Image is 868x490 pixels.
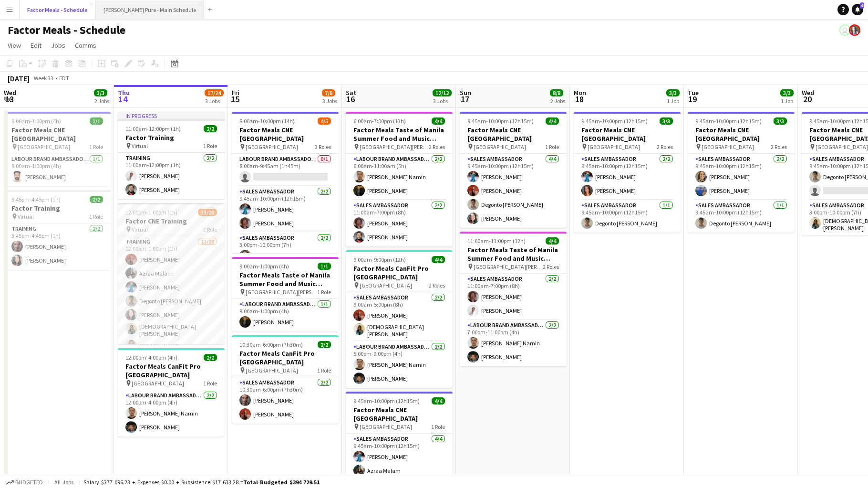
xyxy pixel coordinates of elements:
[667,97,679,105] div: 1 Job
[52,479,75,486] span: All jobs
[232,257,339,331] div: 9:00am-1:00pm (4h)1/1Factor Meals Taste of Manila Summer Food and Music Festival [GEOGRAPHIC_DATA...
[239,341,303,348] span: 10:30am-6:00pm (7h30m)
[666,89,680,96] span: 3/3
[118,390,225,437] app-card-role: Labour Brand Ambassadors2/212:00pm-4:00pm (4h)[PERSON_NAME] Namin[PERSON_NAME]
[702,143,754,150] span: [GEOGRAPHIC_DATA]
[4,190,111,270] app-job-card: 3:45pm-4:45pm (1h)2/2Factor Training Virtual1 RoleTraining2/23:45pm-4:45pm (1h)[PERSON_NAME][PERS...
[429,282,445,289] span: 2 Roles
[205,89,224,96] span: 17/24
[688,154,795,200] app-card-role: Sales Ambassador2/29:45am-10:00pm (12h15m)[PERSON_NAME][PERSON_NAME]
[118,112,225,119] div: In progress
[90,117,103,125] span: 1/1
[118,348,225,437] div: 12:00pm-4:00pm (4h)2/2Factor Meals CanFit Pro [GEOGRAPHIC_DATA] [GEOGRAPHIC_DATA]1 RoleLabour Bra...
[83,479,320,486] div: Salary $377 096.23 + Expenses $0.00 + Subsistence $17 633.28 =
[96,0,204,19] button: [PERSON_NAME] Pure - Main Schedule
[346,88,356,97] span: Sat
[239,263,289,270] span: 9:00am-1:00pm (4h)
[315,143,331,150] span: 3 Roles
[31,75,55,82] span: Week 33
[800,94,814,105] span: 20
[232,377,339,424] app-card-role: Sales Ambassador2/210:30am-6:00pm (7h30m)[PERSON_NAME][PERSON_NAME]
[460,274,567,320] app-card-role: Sales Ambassador2/211:00am-7:00pm (8h)[PERSON_NAME][PERSON_NAME]
[89,213,103,220] span: 1 Role
[550,97,565,105] div: 2 Jobs
[8,23,125,37] h1: Factor Meals - Schedule
[8,74,30,83] div: [DATE]
[232,233,339,279] app-card-role: Sales Ambassador2/23:00pm-10:00pm (7h)[PERSON_NAME]
[18,143,70,150] span: [GEOGRAPHIC_DATA]
[460,232,567,366] app-job-card: 11:00am-11:00pm (12h)4/4Factor Meals Taste of Manila Summer Food and Music Festival [GEOGRAPHIC_D...
[344,94,356,105] span: 16
[31,41,41,50] span: Edit
[429,143,445,150] span: 2 Roles
[346,126,453,143] h3: Factor Meals Taste of Manila Summer Food and Music Festival [GEOGRAPHIC_DATA]
[232,88,239,97] span: Fri
[852,4,863,15] a: 4
[4,39,25,52] a: View
[118,133,225,142] h3: Factor Training
[116,94,130,105] span: 14
[346,112,453,246] app-job-card: 6:00am-7:00pm (13h)4/4Factor Meals Taste of Manila Summer Food and Music Festival [GEOGRAPHIC_DAT...
[204,125,217,132] span: 2/2
[4,112,111,186] div: 9:00am-1:00pm (4h)1/1Factor Meals CNE [GEOGRAPHIC_DATA] [GEOGRAPHIC_DATA]1 RoleLabour Brand Ambas...
[205,97,223,105] div: 3 Jobs
[203,142,217,149] span: 1 Role
[318,117,331,125] span: 4/5
[695,117,762,125] span: 9:45am-10:00pm (12h15m)
[118,88,130,97] span: Thu
[572,94,586,105] span: 18
[550,89,563,96] span: 8/8
[353,117,406,125] span: 6:00am-7:00pm (13h)
[458,94,471,105] span: 17
[18,213,34,220] span: Virtual
[346,250,453,388] app-job-card: 9:00am-9:00pm (12h)4/4Factor Meals CanFit Pro [GEOGRAPHIC_DATA] [GEOGRAPHIC_DATA]2 RolesSales Amb...
[4,224,111,270] app-card-role: Training2/23:45pm-4:45pm (1h)[PERSON_NAME][PERSON_NAME]
[360,423,412,430] span: [GEOGRAPHIC_DATA]
[20,0,96,19] button: Factor Meals - Schedule
[8,41,21,50] span: View
[94,89,107,96] span: 3/3
[688,200,795,233] app-card-role: Sales Ambassador1/19:45am-10:00pm (12h15m)Degonto [PERSON_NAME]
[232,271,339,288] h3: Factor Meals Taste of Manila Summer Food and Music Festival [GEOGRAPHIC_DATA]
[322,97,337,105] div: 3 Jobs
[11,117,61,125] span: 9:00am-1:00pm (4h)
[118,203,225,344] div: 12:00pm-1:00pm (1h)13/20Factor CNE Training Virtual1 RoleTraining13/2012:00pm-1:00pm (1h)[PERSON_...
[246,288,317,296] span: [GEOGRAPHIC_DATA][PERSON_NAME]
[51,41,65,50] span: Jobs
[346,341,453,388] app-card-role: Labour Brand Ambassadors2/25:00pm-9:00pm (4h)[PERSON_NAME] Namin[PERSON_NAME]
[232,112,339,253] app-job-card: 8:00am-10:00pm (14h)4/5Factor Meals CNE [GEOGRAPHIC_DATA] [GEOGRAPHIC_DATA]3 RolesLabour Brand Am...
[433,89,452,96] span: 12/12
[771,143,787,150] span: 2 Roles
[132,142,148,149] span: Virtual
[318,263,331,270] span: 1/1
[460,126,567,143] h3: Factor Meals CNE [GEOGRAPHIC_DATA]
[360,282,412,289] span: [GEOGRAPHIC_DATA]
[688,112,795,233] app-job-card: 9:45am-10:00pm (12h15m)3/3Factor Meals CNE [GEOGRAPHIC_DATA] [GEOGRAPHIC_DATA]2 RolesSales Ambass...
[118,362,225,379] h3: Factor Meals CanFit Pro [GEOGRAPHIC_DATA]
[460,88,471,97] span: Sun
[543,263,559,270] span: 2 Roles
[4,154,111,186] app-card-role: Labour Brand Ambassadors1/19:00am-1:00pm (4h)[PERSON_NAME]
[118,112,225,199] app-job-card: In progress11:00am-12:00pm (1h)2/2Factor Training Virtual1 RoleTraining2/211:00am-12:00pm (1h)[PE...
[59,75,69,82] div: EDT
[346,292,453,341] app-card-role: Sales Ambassador2/29:00am-5:00pm (8h)[PERSON_NAME][DEMOGRAPHIC_DATA] [PERSON_NAME]
[71,39,100,52] a: Comms
[474,263,543,270] span: [GEOGRAPHIC_DATA][PERSON_NAME]
[432,117,445,125] span: 4/4
[774,117,787,125] span: 3/3
[346,264,453,281] h3: Factor Meals CanFit Pro [GEOGRAPHIC_DATA]
[232,186,339,233] app-card-role: Sales Ambassador2/29:45am-10:00pm (12h15m)[PERSON_NAME][PERSON_NAME]
[246,143,298,150] span: [GEOGRAPHIC_DATA]
[849,24,860,36] app-user-avatar: Ashleigh Rains
[574,112,681,233] app-job-card: 9:45am-10:00pm (12h15m)3/3Factor Meals CNE [GEOGRAPHIC_DATA] [GEOGRAPHIC_DATA]2 RolesSales Ambass...
[657,143,673,150] span: 2 Roles
[125,209,177,216] span: 12:00pm-1:00pm (1h)
[125,125,181,132] span: 11:00am-12:00pm (1h)
[203,380,217,387] span: 1 Role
